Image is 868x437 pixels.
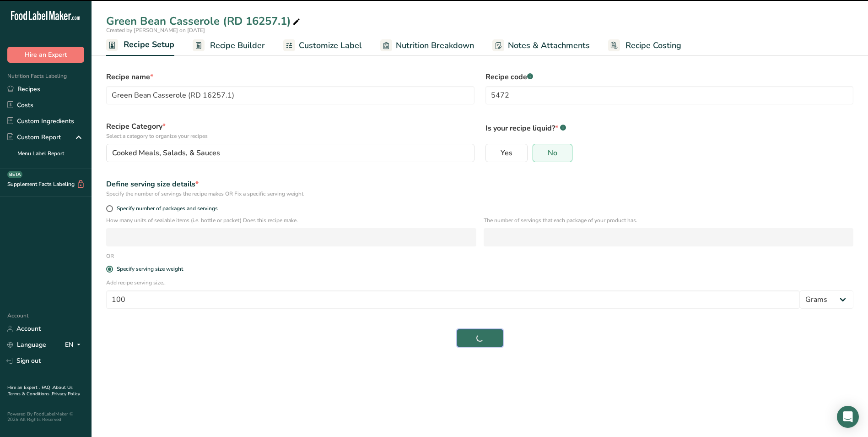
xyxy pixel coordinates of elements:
[106,34,174,56] a: Recipe Setup
[608,35,681,56] a: Recipe Costing
[106,290,800,309] input: Type your serving size here
[113,205,218,212] span: Specify number of packages and servings
[210,39,265,52] span: Recipe Builder
[117,266,183,273] div: Specify serving size weight
[106,71,474,82] label: Recipe name
[508,39,590,52] span: Notes & Attachments
[485,121,854,134] p: Is your recipe liquid?
[65,339,84,350] div: EN
[7,384,73,397] a: About Us .
[380,35,474,56] a: Nutrition Breakdown
[396,39,474,52] span: Nutrition Breakdown
[106,279,853,287] p: Add recipe serving size..
[106,216,476,224] p: How many units of sealable items (i.e. bottle or packet) Does this recipe make.
[492,35,590,56] a: Notes & Attachments
[106,13,302,29] div: Green Bean Casserole (RD 16257.1)
[8,391,52,397] a: Terms & Conditions .
[106,190,853,198] div: Specify the number of servings the recipe makes OR Fix a specific serving weight
[7,384,40,391] a: Hire an Expert .
[112,147,220,158] span: Cooked Meals, Salads, & Sauces
[625,39,681,52] span: Recipe Costing
[501,148,512,158] span: Yes
[106,27,205,34] span: Created by [PERSON_NAME] on [DATE]
[106,121,474,140] label: Recipe Category
[106,179,853,190] div: Define serving size details
[42,384,53,391] a: FAQ .
[106,132,474,140] p: Select a category to organize your recipes
[7,47,84,63] button: Hire an Expert
[52,391,80,397] a: Privacy Policy
[193,35,265,56] a: Recipe Builder
[837,406,859,428] div: Open Intercom Messenger
[485,86,854,104] input: Type your recipe code here
[7,411,84,422] div: Powered By FoodLabelMaker © 2025 All Rights Reserved
[485,71,854,82] label: Recipe code
[7,171,22,178] div: BETA
[299,39,362,52] span: Customize Label
[484,216,854,224] p: The number of servings that each package of your product has.
[7,337,46,353] a: Language
[124,38,174,51] span: Recipe Setup
[7,132,61,142] div: Custom Report
[101,252,119,260] div: OR
[548,148,557,158] span: No
[283,35,362,56] a: Customize Label
[106,144,474,162] button: Cooked Meals, Salads, & Sauces
[106,86,474,104] input: Type your recipe name here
